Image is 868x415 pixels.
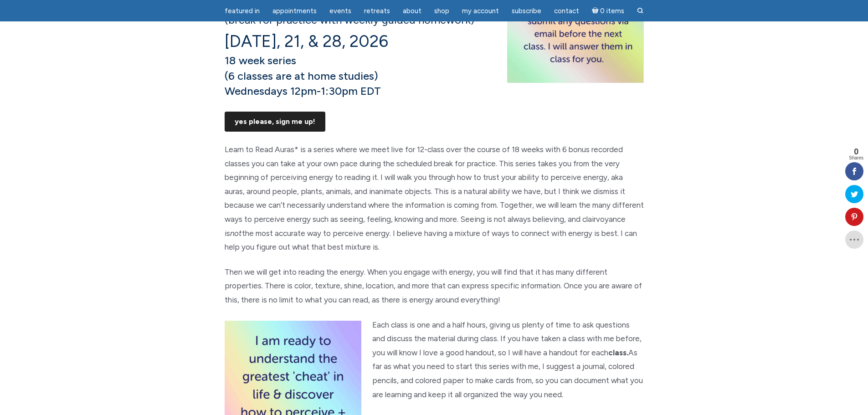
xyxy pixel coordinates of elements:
span: Subscribe [512,7,541,15]
a: Contact [549,2,585,20]
span: Shop [434,7,449,15]
a: Events [324,2,357,20]
a: Yes Please, Sign Me UP! [225,112,325,132]
span: 0 [849,148,863,156]
strong: class. [608,348,628,357]
span: Shares [849,156,863,160]
a: About [397,2,427,20]
p: Then we will get into reading the energy. When you engage with energy, you will find that it has ... [225,265,644,307]
span: Each class is one and a half hours, giving us plenty of time to ask questions and discuss the mat... [372,320,643,399]
a: Subscribe [506,2,547,20]
span: Retreats [364,7,390,15]
em: not [230,229,242,238]
a: Cart0 items [586,1,630,20]
a: Retreats [359,2,395,20]
a: featured in [219,2,265,20]
h5: 18 week series (6 classes are at home studies) Wednesdays 12pm-1:30pm EDT [225,53,644,132]
i: Cart [592,7,601,15]
p: Learn to Read Auras* is a series where we meet live for 12-class over the course of 18 weeks with... [225,143,644,254]
span: (break for practice with weekly guided homework) [225,13,474,26]
span: Contact [554,7,579,15]
span: 0 items [600,8,624,15]
a: Shop [429,2,455,20]
span: My Account [462,7,499,15]
span: Events [329,7,351,15]
a: Appointments [267,2,322,20]
span: About [403,7,421,15]
span: featured in [225,7,260,15]
h4: [DATE], 21, & 28, 2026 [225,31,644,51]
a: My Account [457,2,504,20]
span: Appointments [272,7,317,15]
